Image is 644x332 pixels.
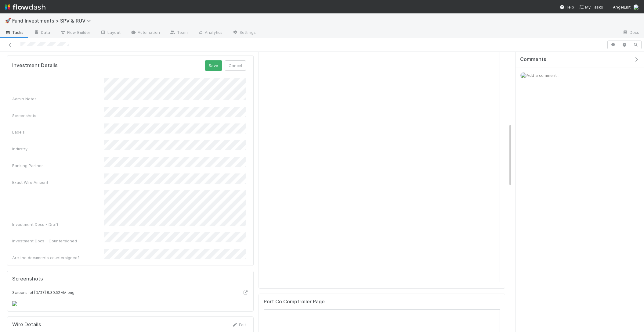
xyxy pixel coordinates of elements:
[5,29,24,35] span: Tasks
[55,28,95,38] a: Flow Builder
[125,28,165,38] a: Automation
[165,28,193,38] a: Team
[12,238,104,244] div: Investment Docs - Countersigned
[264,299,325,305] h5: Port Co Comptroller Page
[633,4,639,10] img: avatar_2de93f86-b6c7-4495-bfe2-fb093354a53c.png
[12,322,41,328] h5: Wire Details
[205,60,222,71] button: Save
[526,73,559,78] span: Add a comment...
[12,255,104,261] div: Are the documents countersigned?
[12,146,104,152] div: Industry
[579,5,603,9] span: My Tasks
[520,56,546,62] span: Comments
[12,179,104,185] div: Exact Wire Amount
[12,18,94,24] span: Fund Investments > SPV & RUV
[12,162,104,169] div: Banking Partner
[12,301,17,306] img: eyJfcmFpbHMiOnsibWVzc2FnZSI6IkJBaHBBMSt0R0E9PSIsImV4cCI6bnVsbCwicHVyIjoiYmxvYl9pZCJ9fQ==--c9a63d5...
[5,2,45,12] img: logo-inverted-e16ddd16eac7371096b0.svg
[232,322,246,327] a: Edit
[12,221,104,227] div: Investment Docs - Draft
[613,5,631,9] span: AngelList
[617,28,644,38] a: Docs
[227,28,261,38] a: Settings
[12,96,104,102] div: Admin Notes
[12,276,43,282] h5: Screenshots
[60,29,90,35] span: Flow Builder
[12,290,74,295] small: Screenshot [DATE] 8.30.52 AM.png
[12,129,104,135] div: Labels
[579,4,603,10] a: My Tasks
[95,28,125,38] a: Layout
[12,62,58,69] h5: Investment Details
[559,4,574,10] div: Help
[193,28,227,38] a: Analytics
[225,60,246,71] button: Cancel
[520,72,526,78] img: avatar_2de93f86-b6c7-4495-bfe2-fb093354a53c.png
[29,28,55,38] a: Data
[12,112,104,119] div: Screenshots
[5,18,11,23] span: 🚀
